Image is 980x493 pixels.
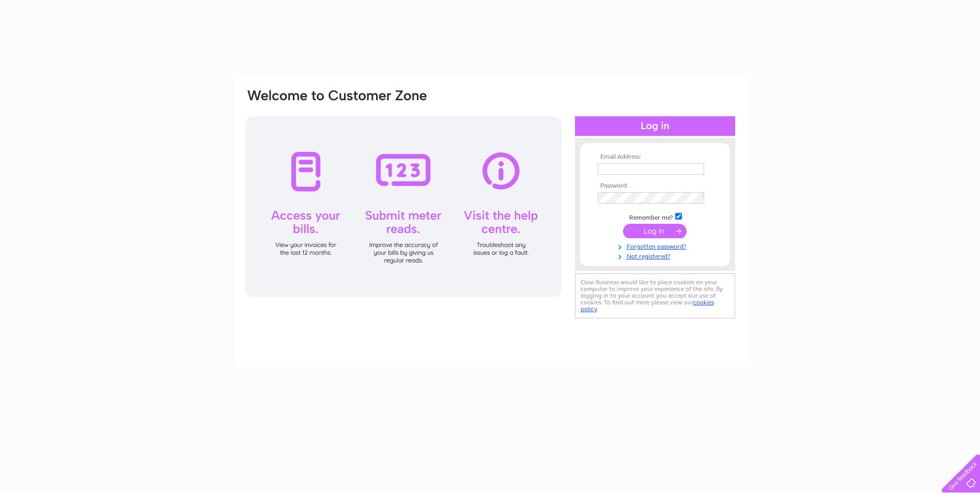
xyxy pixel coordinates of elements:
[595,211,715,222] td: Remember me?
[595,153,715,161] th: Email Address:
[581,299,714,313] a: cookies policy
[623,224,687,238] input: Submit
[595,182,715,190] th: Password:
[598,241,715,251] a: Forgotten password?
[575,273,735,318] div: Clear Business would like to place cookies on your computer to improve your experience of the sit...
[598,251,715,260] a: Not registered?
